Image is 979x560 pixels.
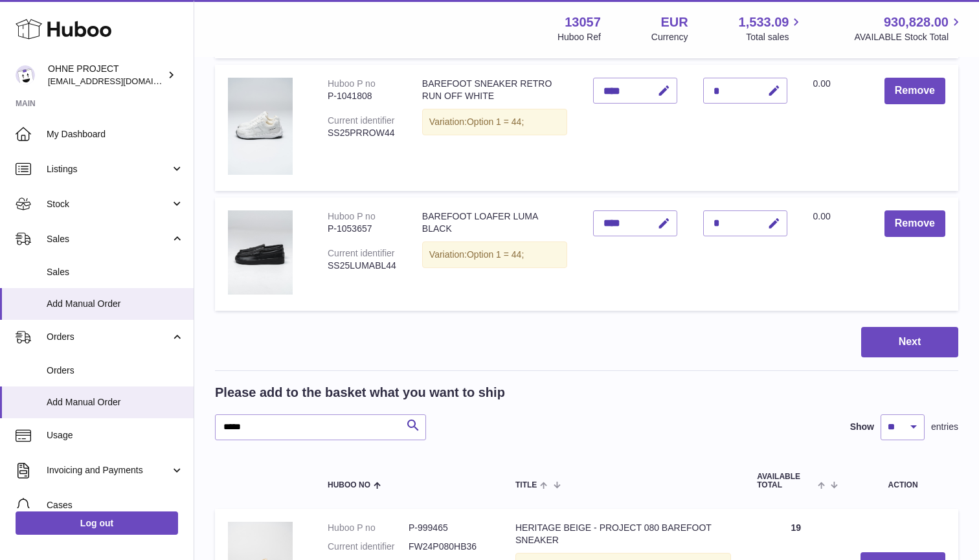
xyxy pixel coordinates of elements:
div: P-1041808 [328,90,396,102]
span: AVAILABLE Total [757,473,815,489]
div: SS25PRROW44 [328,127,396,139]
span: [EMAIL_ADDRESS][DOMAIN_NAME] [48,76,190,86]
button: Next [861,327,958,357]
span: Option 1 = 44; [467,117,524,127]
div: Huboo P no [328,78,376,89]
div: Variation: [422,109,567,135]
div: Huboo Ref [557,31,601,43]
th: Action [848,460,958,502]
div: Huboo P no [328,211,376,221]
span: 930,828.00 [884,14,949,31]
a: 930,828.00 AVAILABLE Stock Total [854,14,963,43]
a: Log out [16,511,178,535]
span: My Dashboard [47,128,184,140]
span: Usage [47,429,184,442]
span: Sales [47,233,170,245]
span: Listings [47,163,170,175]
button: Remove [884,78,945,104]
label: Show [850,421,874,433]
span: Huboo no [328,481,370,489]
span: Cases [47,499,184,511]
strong: 13057 [565,14,601,31]
img: BAREFOOT LOAFER LUMA BLACK [228,210,293,295]
a: 1,533.09 Total sales [739,14,804,43]
span: Sales [47,266,184,278]
div: SS25LUMABL44 [328,260,396,272]
strong: EUR [660,14,688,31]
div: Current identifier [328,248,395,258]
img: support@ohneproject.com [16,65,35,85]
div: Currency [651,31,688,43]
span: Title [515,481,537,489]
span: 0.00 [813,78,831,89]
div: Variation: [422,241,567,268]
span: 0.00 [813,211,831,221]
span: Orders [47,364,184,377]
span: Invoicing and Payments [47,464,170,476]
span: AVAILABLE Stock Total [854,31,963,43]
td: BAREFOOT LOAFER LUMA BLACK [409,197,580,311]
div: P-1053657 [328,223,396,235]
button: Remove [884,210,945,237]
dd: P-999465 [409,522,489,534]
span: Add Manual Order [47,298,184,310]
span: 1,533.09 [739,14,789,31]
img: BAREFOOT SNEAKER RETRO RUN OFF WHITE [228,78,293,175]
span: Add Manual Order [47,396,184,409]
span: Option 1 = 44; [467,249,524,260]
td: BAREFOOT SNEAKER RETRO RUN OFF WHITE [409,65,580,191]
span: entries [931,421,958,433]
dt: Current identifier [328,541,409,553]
dt: Huboo P no [328,522,409,534]
h2: Please add to the basket what you want to ship [215,384,505,401]
dd: FW24P080HB36 [409,541,489,553]
span: Total sales [746,31,804,43]
span: Stock [47,198,170,210]
div: Current identifier [328,115,395,126]
span: Orders [47,331,170,343]
div: OHNE PROJECT [48,63,164,87]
